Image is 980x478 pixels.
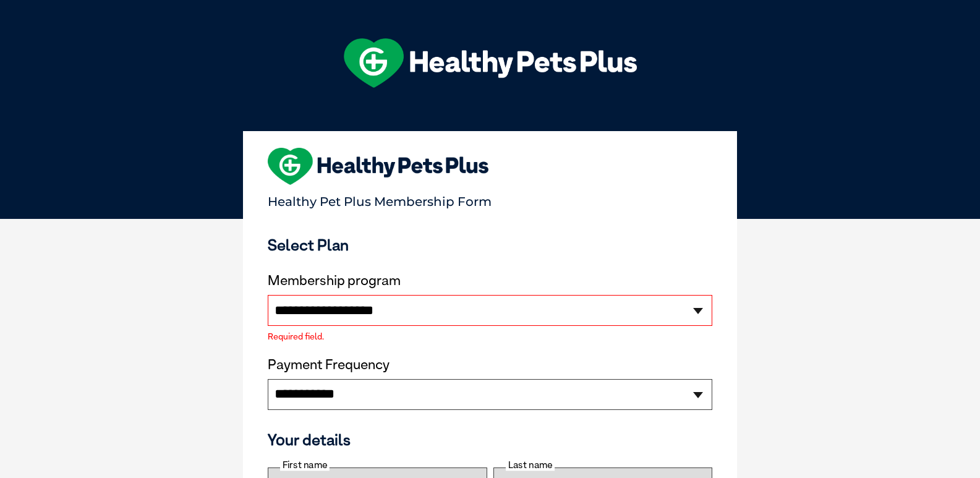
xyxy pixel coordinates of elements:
label: Last name [506,459,555,471]
img: heart-shape-hpp-logo-large.png [268,148,488,185]
label: Membership program [268,273,712,289]
h3: Select Plan [268,236,712,254]
p: Healthy Pet Plus Membership Form [268,189,712,209]
h3: Your details [268,430,712,449]
label: Required field. [268,332,712,341]
img: hpp-logo-landscape-green-white.png [344,38,637,88]
label: Payment Frequency [268,357,390,373]
label: First name [280,459,330,471]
